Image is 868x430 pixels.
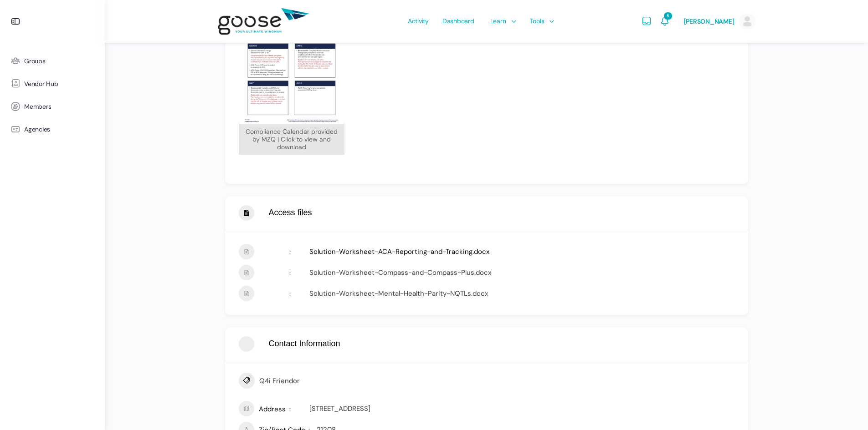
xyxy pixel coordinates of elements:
span: [PERSON_NAME] [684,17,734,25]
span: Access files [269,208,312,218]
span: Contact Information [269,339,340,349]
a: Solution-Worksheet-ACA-Reporting-and-Tracking.docx [309,247,489,256]
span: Groups [24,57,46,65]
div: [STREET_ADDRESS] [309,403,734,416]
a: Members [5,95,100,118]
span: 5 [664,12,672,20]
span: Address [259,403,291,416]
span: Agencies [24,126,50,133]
a: Agencies [5,118,100,141]
a: Solution-Worksheet-Compass-and-Compass-Plus.docx [309,268,491,277]
iframe: Chat Widget [822,386,868,430]
a: Solution-Worksheet-Mental-Health-Parity-NQTLs.docx [309,289,488,298]
figcaption: Compliance Calendar provided by MZQ | Click to view and download [239,124,344,154]
span: Vendor Hub [24,80,58,88]
a: Groups [5,50,100,72]
a: Q4i Friendor [239,375,482,391]
span: Members [24,103,51,111]
a: Vendor Hub [5,72,100,95]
